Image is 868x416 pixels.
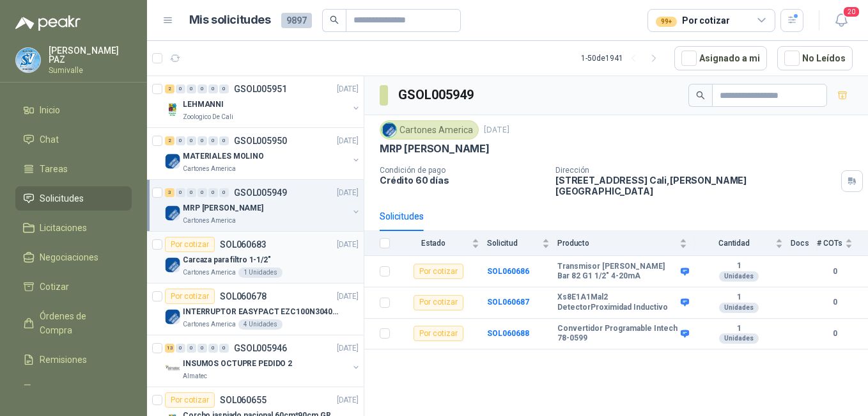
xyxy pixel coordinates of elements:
a: Cotizar [15,275,132,299]
span: Chat [40,132,59,147]
p: INSUMOS OCTUPRE PEDIDO 2 [183,358,292,370]
img: Logo peakr [15,15,81,31]
span: 20 [842,6,860,18]
span: Estado [398,239,469,248]
div: Por cotizar [165,392,215,408]
b: SOL060687 [487,298,529,307]
img: Company Logo [165,361,180,376]
div: 99+ [656,17,677,27]
p: Condición de pago [380,166,545,175]
div: 0 [187,188,196,197]
p: [DATE] [337,187,359,199]
div: 0 [187,136,196,145]
b: 1 [695,261,783,271]
div: 0 [208,136,218,145]
p: SOL060678 [220,292,267,301]
p: Carcaza para filtro 1-1/2" [183,254,271,266]
p: MRP [PERSON_NAME] [380,142,490,156]
p: [PERSON_NAME] PAZ [49,46,132,64]
div: 0 [198,188,207,197]
img: Company Logo [165,309,180,324]
p: Cartones America [183,164,236,174]
p: Dirección [555,166,836,175]
p: GSOL005949 [234,188,287,197]
b: 1 [695,292,783,303]
div: 3 [165,188,174,197]
a: Solicitudes [15,186,132,211]
p: MRP [PERSON_NAME] [183,202,263,214]
th: Cantidad [695,231,791,256]
div: Por cotizar [165,289,215,304]
div: 0 [219,188,229,197]
span: Órdenes de Compra [40,309,120,337]
div: Unidades [719,333,759,344]
span: Inicio [40,103,60,117]
a: Órdenes de Compra [15,304,132,342]
p: [DATE] [484,124,509,136]
span: search [696,91,705,100]
a: Por cotizarSOL060683[DATE] Company LogoCarcaza para filtro 1-1/2"Cartones America1 Unidades [147,232,364,284]
th: Producto [557,231,695,256]
span: 9897 [281,13,312,28]
span: Solicitudes [40,191,84,205]
div: Unidades [719,303,759,313]
p: [DATE] [337,291,359,303]
div: 0 [176,136,185,145]
div: 0 [176,188,185,197]
a: SOL060688 [487,329,529,338]
p: GSOL005951 [234,84,287,93]
a: Inicio [15,98,132,122]
p: [DATE] [337,239,359,251]
p: Crédito 60 días [380,175,545,186]
b: Convertidor Programable Intech 78-0599 [557,324,678,344]
div: 1 - 50 de 1941 [581,48,664,68]
div: Unidades [719,271,759,282]
a: 2 0 0 0 0 0 GSOL005950[DATE] Company LogoMATERIALES MOLINOCartones America [165,133,361,174]
p: Cartones America [183,216,236,226]
img: Company Logo [165,154,180,169]
th: Estado [398,231,487,256]
p: MATERIALES MOLINO [183,150,264,163]
span: Remisiones [40,353,87,367]
p: Sumivalle [49,67,132,74]
span: search [330,15,339,24]
div: 0 [208,344,218,353]
a: Configuración [15,377,132,401]
h3: GSOL005949 [398,85,476,105]
div: 0 [187,84,196,93]
span: Producto [557,239,677,248]
div: 2 [165,136,174,145]
a: 13 0 0 0 0 0 GSOL005946[DATE] Company LogoINSUMOS OCTUPRE PEDIDO 2Almatec [165,340,361,381]
div: 0 [198,84,207,93]
p: Almatec [183,371,207,381]
p: LEHMANNI [183,99,224,111]
p: SOL060655 [220,396,267,404]
a: Por cotizarSOL060678[DATE] Company LogoINTERRUPTOR EASYPACT EZC100N3040C 40AMP 25K [PERSON_NAME]C... [147,284,364,335]
span: Negociaciones [40,250,98,264]
div: 1 Unidades [238,268,283,278]
p: Cartones America [183,268,236,278]
th: Docs [791,231,817,256]
a: Remisiones [15,348,132,372]
p: Zoologico De Cali [183,112,233,122]
p: [DATE] [337,342,359,355]
b: 0 [817,328,853,340]
div: 0 [219,344,229,353]
a: Negociaciones [15,245,132,269]
div: 0 [208,84,218,93]
p: [DATE] [337,135,359,147]
a: 2 0 0 0 0 0 GSOL005951[DATE] Company LogoLEHMANNIZoologico De Cali [165,81,361,122]
b: 1 [695,324,783,334]
p: GSOL005946 [234,344,287,353]
span: # COTs [817,239,842,248]
a: SOL060686 [487,267,529,276]
img: Company Logo [16,48,40,72]
a: 3 0 0 0 0 0 GSOL005949[DATE] Company LogoMRP [PERSON_NAME]Cartones America [165,185,361,226]
span: Configuración [40,382,96,396]
p: [DATE] [337,394,359,406]
a: Tareas [15,157,132,181]
p: Cartones America [183,319,236,330]
b: 0 [817,296,853,308]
